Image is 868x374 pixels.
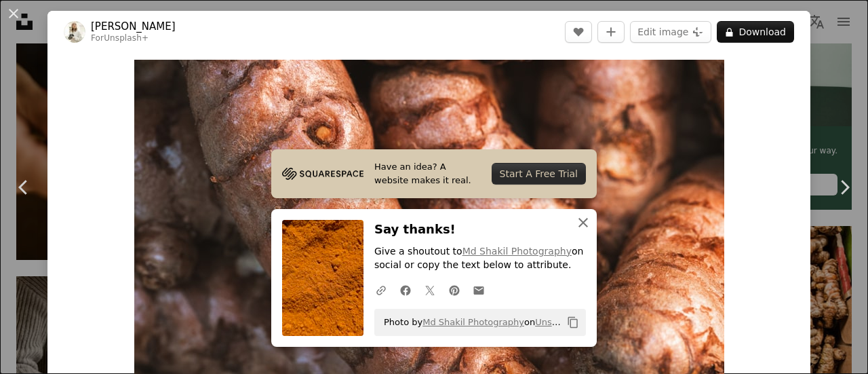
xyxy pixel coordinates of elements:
[442,276,467,303] a: Share on Pinterest
[64,21,85,43] img: Go to Natalia Blauth's profile
[492,163,586,185] div: Start A Free Trial
[717,21,794,43] button: Download
[462,246,572,257] a: Md Shakil Photography
[271,149,597,198] a: Have an idea? A website makes it real.Start A Free Trial
[374,160,481,187] span: Have an idea? A website makes it real.
[91,33,176,44] div: For
[821,122,868,253] a: Next
[467,276,491,303] a: Share over email
[561,311,585,334] button: Copy to clipboard
[393,276,418,303] a: Share on Facebook
[91,20,176,33] a: [PERSON_NAME]
[377,312,561,333] span: Photo by on
[374,220,586,240] h3: Say thanks!
[422,317,524,327] a: Md Shakil Photography
[597,21,625,43] button: Add to Collection
[565,21,592,43] button: Like
[630,21,711,43] button: Edit image
[374,245,586,272] p: Give a shoutout to on social or copy the text below to attribute.
[282,164,363,184] img: file-1705255347840-230a6ab5bca9image
[104,33,149,43] a: Unsplash+
[418,276,442,303] a: Share on Twitter
[535,317,575,327] a: Unsplash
